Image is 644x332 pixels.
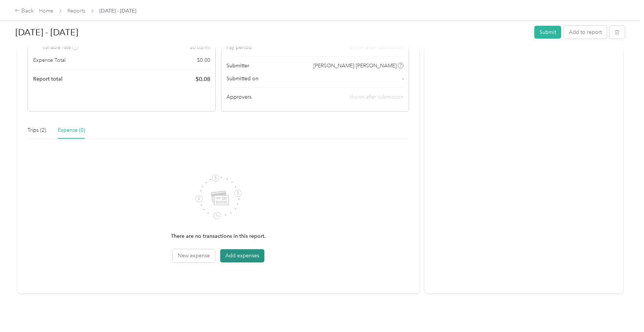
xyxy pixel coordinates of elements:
[171,232,266,240] p: There are no transactions in this report.
[603,291,644,332] iframe: Everlance-gr Chat Button Frame
[226,75,258,82] span: Submitted on
[15,7,34,15] div: Back
[197,56,210,64] span: $ 0.00
[226,93,251,101] span: Approvers
[67,8,85,14] a: Reports
[28,126,46,134] div: Trips (2)
[15,24,529,41] h1: Sep 29 - Oct 5, 2025
[39,8,53,14] a: Home
[534,26,561,39] button: Submit
[196,75,210,84] span: $ 0.08
[220,249,264,262] button: Add expenses
[33,56,66,64] span: Expense Total
[99,7,136,15] span: [DATE] - [DATE]
[313,62,397,70] span: [PERSON_NAME] [PERSON_NAME]
[402,75,404,82] span: -
[226,62,249,70] span: Submitter
[33,75,63,83] span: Report total
[173,249,215,262] button: New expense
[58,126,85,134] div: Expense (0)
[564,26,607,39] button: Add to report
[349,94,404,100] span: shown after submission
